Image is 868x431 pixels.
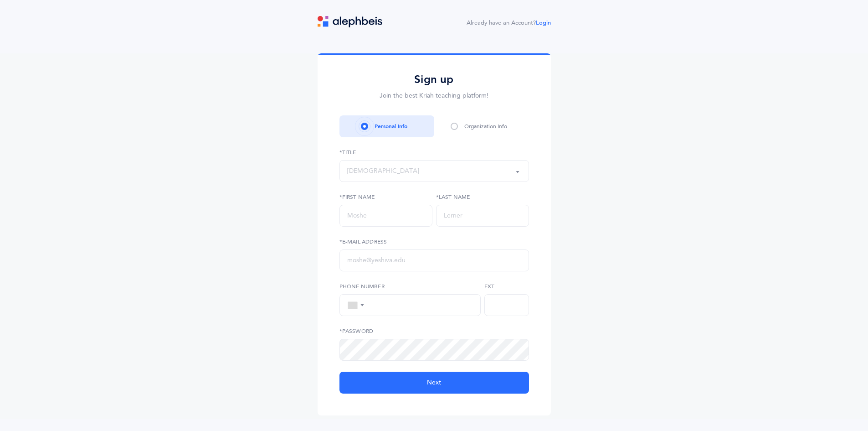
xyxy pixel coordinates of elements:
[339,205,432,227] input: Moshe
[436,193,529,201] label: *Last Name
[339,372,529,394] button: Next
[464,122,507,130] div: Organization Info
[339,238,529,246] label: *E-Mail Address
[339,91,529,101] p: Join the best Kriah teaching platform!
[347,166,419,176] div: [DEMOGRAPHIC_DATA]
[339,160,529,182] button: Rabbi
[536,20,551,26] a: Login
[360,302,365,308] span: ▼
[339,327,529,335] label: *Password
[339,148,529,156] label: *Title
[436,205,529,227] input: Lerner
[375,122,407,130] div: Personal Info
[339,282,481,291] label: Phone Number
[339,249,529,271] input: moshe@yeshiva.edu
[484,282,529,291] label: Ext.
[339,193,432,201] label: *First Name
[427,378,441,388] span: Next
[339,73,529,87] h2: Sign up
[318,16,382,27] img: logo.svg
[467,19,551,28] div: Already have an Account?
